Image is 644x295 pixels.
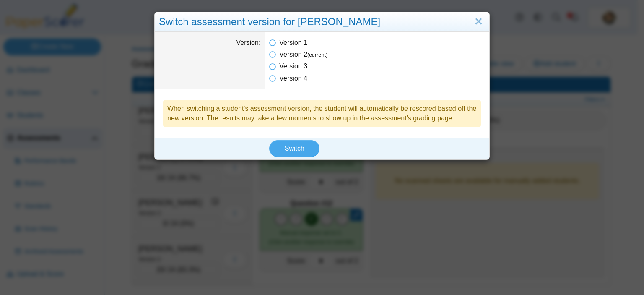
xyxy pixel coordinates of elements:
label: Version [236,39,261,46]
span: Version 3 [279,63,307,70]
button: Switch [269,140,319,157]
span: Switch [285,145,304,152]
span: Version 2 [279,51,327,58]
div: When switching a student's assessment version, the student will automatically be rescored based o... [163,100,481,127]
div: Switch assessment version for [PERSON_NAME] [155,12,489,32]
small: (current) [307,52,327,58]
span: Version 4 [279,75,307,82]
a: Close [472,15,485,29]
span: Version 1 [279,39,307,46]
